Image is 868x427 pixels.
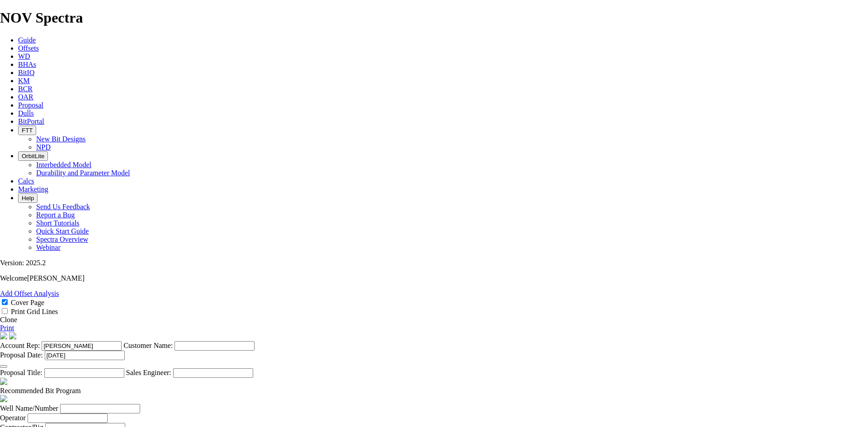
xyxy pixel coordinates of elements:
label: Sales Engineer: [126,369,171,376]
a: New Bit Designs [36,135,85,143]
a: NPD [36,143,51,151]
a: WD [18,52,30,60]
button: FTT [18,126,36,135]
span: [PERSON_NAME] [27,274,85,282]
a: Report a Bug [36,211,75,219]
a: BitPortal [18,117,44,125]
img: cover-graphic.e5199e77.png [9,332,16,339]
a: Interbedded Model [36,161,91,169]
a: Quick Start Guide [36,227,89,235]
a: Durability and Parameter Model [36,169,130,177]
a: KM [18,77,30,84]
a: BitIQ [18,69,34,76]
label: Cover Page [11,299,44,306]
a: Send Us Feedback [36,203,90,211]
button: OrbitLite [18,151,48,161]
a: Guide [18,36,36,44]
button: Help [18,193,38,203]
a: BHAs [18,61,36,68]
a: Webinar [36,244,61,251]
a: Spectra Overview [36,235,88,243]
a: Marketing [18,185,48,193]
a: Dulls [18,109,34,117]
span: OrbitLite [22,153,44,160]
label: Print Grid Lines [11,308,58,315]
a: Offsets [18,44,39,52]
a: Calcs [18,177,34,185]
a: OAR [18,93,33,101]
span: FTT [22,127,33,134]
label: Customer Name: [123,342,173,349]
a: BCR [18,85,33,93]
span: Help [22,195,34,202]
a: Short Tutorials [36,219,80,227]
a: Proposal [18,101,43,109]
